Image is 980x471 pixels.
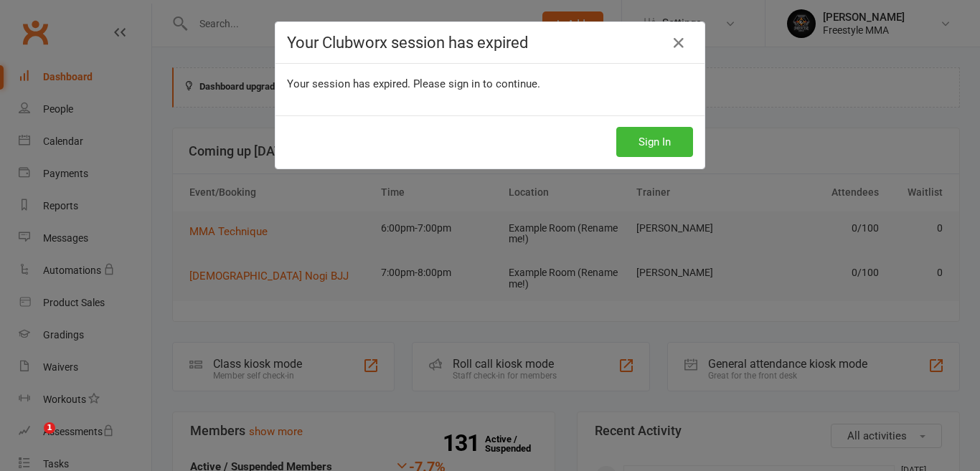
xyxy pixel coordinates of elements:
[667,32,690,54] a: Close
[44,422,55,434] span: 1
[14,422,49,457] iframe: Intercom live chat
[287,77,540,90] span: Your session has expired. Please sign in to continue.
[287,34,693,52] h4: Your Clubworx session has expired
[616,127,693,157] button: Sign In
